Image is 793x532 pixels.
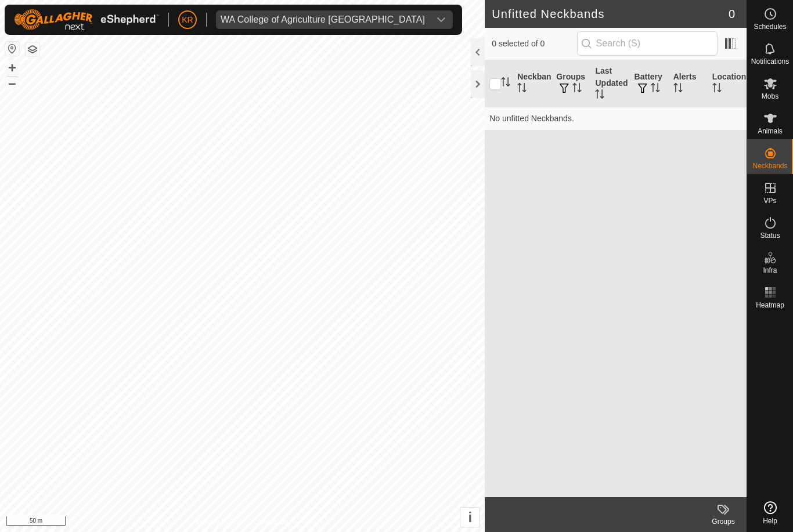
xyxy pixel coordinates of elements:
[197,517,240,527] a: Privacy Policy
[747,497,793,529] a: Help
[216,10,430,29] span: WA College of Agriculture Denmark
[221,15,425,24] div: WA College of Agriculture [GEOGRAPHIC_DATA]
[729,5,735,23] span: 0
[763,517,777,524] span: Help
[763,197,776,204] span: VPs
[254,517,288,527] a: Contact Us
[630,60,669,107] th: Battery
[5,61,19,75] button: +
[752,162,787,169] span: Neckbands
[763,267,777,274] span: Infra
[517,85,527,94] p-sorticon: Activate to sort
[5,76,19,90] button: –
[700,516,747,527] div: Groups
[26,42,39,56] button: Map Layers
[751,58,789,65] span: Notifications
[501,79,510,88] p-sorticon: Activate to sort
[577,31,718,56] input: Search (S)
[590,60,629,107] th: Last Updated
[468,509,472,525] span: i
[762,93,778,100] span: Mobs
[5,42,19,56] button: Reset Map
[485,107,747,130] td: No unfitted Neckbands.
[708,60,747,107] th: Location
[182,14,193,26] span: KR
[754,23,786,30] span: Schedules
[651,85,660,94] p-sorticon: Activate to sort
[756,302,784,309] span: Heatmap
[712,85,722,94] p-sorticon: Activate to sort
[513,60,552,107] th: Neckband
[430,10,453,29] div: dropdown trigger
[758,128,783,135] span: Animals
[673,85,683,94] p-sorticon: Activate to sort
[492,38,576,50] span: 0 selected of 0
[760,232,780,239] span: Status
[460,508,480,527] button: i
[552,60,590,107] th: Groups
[572,85,582,94] p-sorticon: Activate to sort
[14,9,159,30] img: Gallagher Logo
[492,7,729,21] h2: Unfitted Neckbands
[669,60,708,107] th: Alerts
[595,91,604,100] p-sorticon: Activate to sort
